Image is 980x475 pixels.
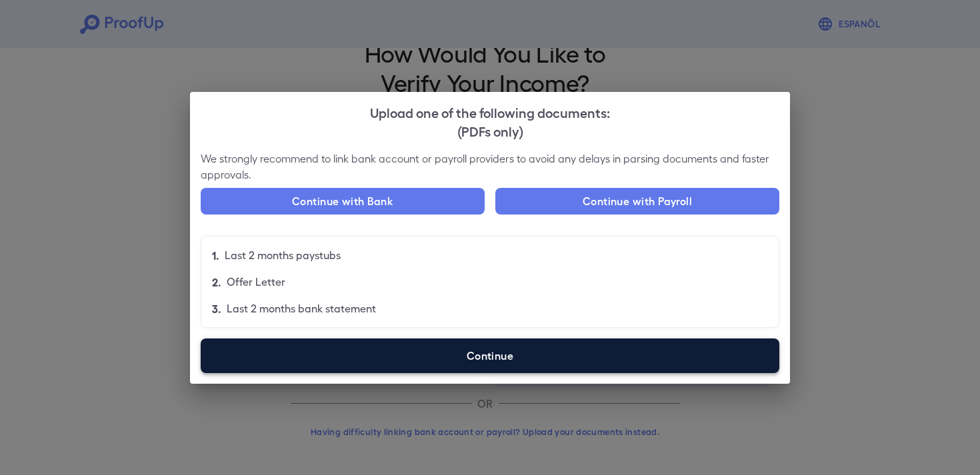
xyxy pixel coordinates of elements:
[201,188,485,215] button: Continue with Bank
[212,247,219,263] p: 1.
[201,338,779,373] label: Continue
[190,92,790,151] h2: Upload one of the following documents:
[227,274,285,290] p: Offer Letter
[201,151,779,183] p: We strongly recommend to link bank account or payroll providers to avoid any delays in parsing do...
[495,188,779,215] button: Continue with Payroll
[201,121,779,140] div: (PDFs only)
[225,247,341,263] p: Last 2 months paystubs
[227,300,376,316] p: Last 2 months bank statement
[212,300,221,316] p: 3.
[212,274,221,290] p: 2.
